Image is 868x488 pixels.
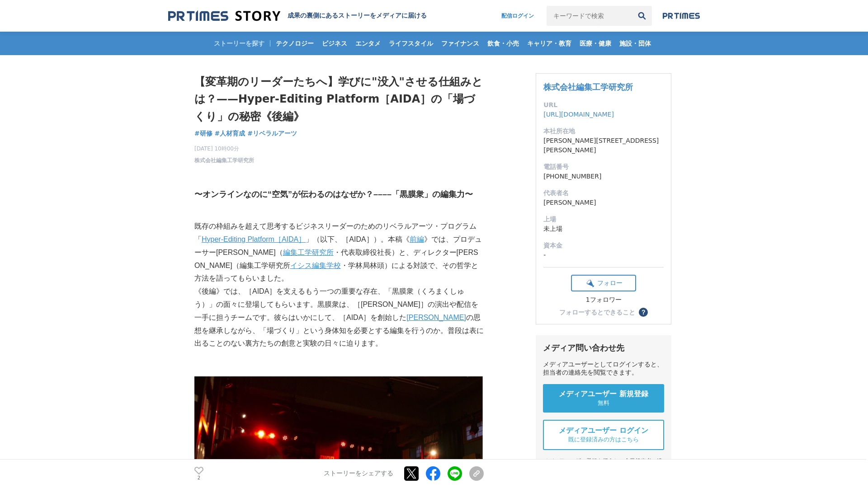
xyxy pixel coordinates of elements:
[352,39,384,47] span: エンタメ
[194,73,484,125] h1: 【変革期のリーダーたちへ】学びに"没入"させる仕組みとは？——Hyper-Editing Platform［AIDA］の「場づくり」の秘密《後編》
[543,241,664,250] dt: 資本金
[202,235,306,243] a: Hyper-Editing Platform［AIDA］
[194,145,254,153] span: [DATE] 10時00分
[559,389,648,399] span: メディアユーザー 新規登録
[194,476,203,480] p: 2
[385,32,437,55] a: ライフスタイル
[438,39,483,47] span: ファイナンス
[352,32,384,55] a: エンタメ
[559,309,635,315] div: フォローするとできること
[576,39,615,47] span: 医療・健康
[524,39,575,47] span: キャリア・教育
[290,262,341,269] a: イシス編集学校
[385,39,437,47] span: ライフスタイル
[288,12,427,20] h2: 成果の裏側にあるストーリーをメディアに届ける
[543,420,664,450] a: メディアユーザー ログイン 既に登録済みの方はこちら
[194,129,212,137] span: #研修
[247,129,297,138] a: #リベラルアーツ
[543,188,664,198] dt: 代表者名
[543,136,664,155] dd: [PERSON_NAME][STREET_ADDRESS][PERSON_NAME]
[543,384,664,413] a: メディアユーザー 新規登録 無料
[663,12,700,19] img: prtimes
[543,172,664,181] dd: [PHONE_NUMBER]
[272,32,317,55] a: テクノロジー
[543,111,614,118] a: [URL][DOMAIN_NAME]
[543,361,664,377] div: メディアユーザーとしてログインすると、担当者の連絡先を閲覧できます。
[632,6,652,26] button: 検索
[194,156,254,164] a: 株式会社編集工学研究所
[168,10,280,22] img: 成果の裏側にあるストーリーをメディアに届ける
[640,309,646,315] span: ？
[576,32,615,55] a: 医療・健康
[194,220,484,285] p: 既存の枠組みを超えて思考するビジネスリーダーのためのリベラルアーツ・プログラム「 」（以下、［AIDA］）。本稿《 》では、プロデューサー[PERSON_NAME]（ ・代表取締役社長）と、ディ...
[484,39,523,47] span: 飲食・小売
[639,308,648,317] button: ？
[543,250,664,260] dd: -
[318,39,351,47] span: ビジネス
[543,343,664,353] div: メディア問い合わせ先
[559,426,648,436] span: メディアユーザー ログイン
[318,32,351,55] a: ビジネス
[616,32,655,55] a: 施設・団体
[168,10,427,22] a: 成果の裏側にあるストーリーをメディアに届ける 成果の裏側にあるストーリーをメディアに届ける
[543,198,664,207] dd: [PERSON_NAME]
[215,129,245,137] span: #人材育成
[406,314,466,321] a: [PERSON_NAME]
[543,162,664,172] dt: 電話番号
[571,275,636,291] button: フォロー
[543,100,664,110] dt: URL
[598,399,609,407] span: 無料
[616,39,655,47] span: 施設・団体
[543,127,664,136] dt: 本社所在地
[410,235,424,243] a: 前編
[215,129,245,138] a: #人材育成
[272,39,317,47] span: テクノロジー
[438,32,483,55] a: ファイナンス
[194,129,212,138] a: #研修
[283,249,334,256] a: 編集工学研究所
[247,129,297,137] span: #リベラルアーツ
[571,296,636,304] div: 1フォロワー
[484,32,523,55] a: 飲食・小売
[524,32,575,55] a: キャリア・教育
[568,436,639,444] span: 既に登録済みの方はこちら
[543,224,664,234] dd: 未上場
[194,188,484,201] h3: 〜オンラインなのに“空気”が伝わるのはなぜか？––––「黒膜衆」の編集力〜
[543,82,633,92] a: 株式会社編集工学研究所
[543,215,664,224] dt: 上場
[547,6,632,26] input: キーワードで検索
[194,285,484,350] p: 《後編》では、［AIDA］を支えるもう一つの重要な存在、「黒膜衆（くろまくしゅう）」の面々に登場してもらいます。黒膜衆は、［[PERSON_NAME]］の演出や配信を一手に担うチームです。彼らは...
[492,6,543,26] a: 配信ログイン
[324,470,393,478] p: ストーリーをシェアする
